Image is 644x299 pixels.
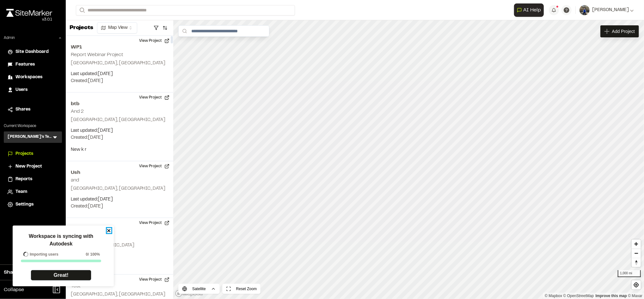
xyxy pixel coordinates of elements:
a: Maxar [628,294,642,298]
a: Mapbox [545,294,562,298]
p: Last updated: [DATE] [71,71,168,78]
a: OpenStreetMap [563,294,594,298]
p: Created: [DATE] [71,203,168,210]
p: Last updated: [DATE] [71,253,168,260]
canvas: Map [173,20,644,299]
a: Team [8,188,58,195]
button: View Project [135,275,173,285]
a: Reports [8,176,58,183]
p: Created: [DATE] [71,134,168,141]
span: Shares [15,106,30,113]
button: Zoom in [632,239,641,249]
a: Map feedback [596,294,627,298]
a: New Project [8,163,58,170]
p: Admin [4,35,15,41]
span: AI Help [523,6,541,14]
button: [PERSON_NAME] [580,5,634,15]
a: Great! [31,270,91,281]
h2: Report Webinar Project [71,53,123,57]
img: rebrand.png [6,9,52,17]
span: Reports [15,176,32,183]
p: [GEOGRAPHIC_DATA], [GEOGRAPHIC_DATA] [71,60,168,67]
span: Add Project [612,28,635,35]
h2: Ush [71,169,168,176]
span: Users [15,86,28,93]
button: View Project [135,92,173,103]
p: Last updated: [DATE] [71,127,168,134]
p: [GEOGRAPHIC_DATA], [GEOGRAPHIC_DATA] [71,185,168,192]
button: Open AI Assistant [514,3,544,17]
button: Zoom out [632,249,641,258]
span: New Project [15,163,42,170]
span: Team [15,188,27,195]
h3: [PERSON_NAME]'s Test [8,134,52,140]
span: Collapse [4,286,24,294]
a: Settings [8,201,58,208]
button: View Project [135,218,173,228]
p: Created: [DATE] [71,78,168,85]
span: 100% [90,251,100,257]
button: Search [76,5,87,16]
a: Mapbox logo [175,290,203,297]
a: Shares [8,106,58,113]
span: [PERSON_NAME] [592,7,629,14]
span: Projects [15,150,33,157]
a: Site Dashboard [8,48,58,55]
p: Workspace is syncing with Autodesk [17,232,105,248]
button: Satellite [178,284,220,294]
a: Features [8,61,58,68]
span: Features [15,61,35,68]
button: Reset bearing to north [632,258,641,267]
span: Workspaces [15,74,42,81]
p: New k r [71,146,168,153]
div: Importing users [21,251,58,257]
h2: USH [71,226,168,233]
span: Share Workspace [4,269,46,276]
a: Users [8,86,58,93]
h2: btb [71,100,168,108]
button: Reset Zoom [222,284,261,294]
div: 1,000 mi [618,270,641,277]
h2: and [71,178,79,182]
a: Projects [8,150,58,157]
p: [GEOGRAPHIC_DATA], [GEOGRAPHIC_DATA] [71,117,168,124]
h2: WP1 [71,43,168,51]
h2: And 2 [71,109,84,114]
a: Workspaces [8,74,58,81]
p: Last updated: [DATE] [71,196,168,203]
p: Projects [70,24,93,32]
div: Oh geez...please don't... [6,17,52,22]
button: View Project [135,161,173,171]
span: 0 / [86,251,89,257]
p: Ushuaia, [GEOGRAPHIC_DATA] [71,242,168,249]
p: Current Workspace [4,123,62,129]
span: Settings [15,201,34,208]
p: Created: [DATE] [71,260,168,267]
span: Site Dashboard [15,48,49,55]
button: close [107,228,111,233]
div: Open AI Assistant [514,3,546,17]
button: View Project [135,36,173,46]
p: [GEOGRAPHIC_DATA], [GEOGRAPHIC_DATA] [71,291,168,298]
button: Find my location [632,280,641,289]
img: User [580,5,590,15]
